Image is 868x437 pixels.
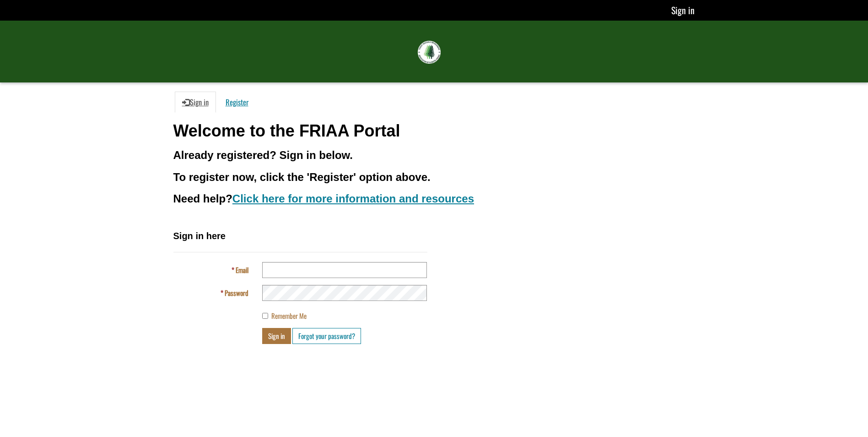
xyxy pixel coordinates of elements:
span: Remember Me [271,311,307,321]
span: Email [236,265,248,275]
a: Click here for more information and resources [232,192,474,205]
h3: Already registered? Sign in below. [173,149,695,161]
span: Sign in here [173,231,226,241]
input: Remember Me [262,313,268,319]
h3: To register now, click the 'Register' option above. [173,171,695,183]
span: Password [225,288,248,298]
a: Sign in [671,3,695,17]
a: Sign in [175,92,216,113]
h1: Welcome to the FRIAA Portal [173,122,695,140]
a: Register [218,92,256,113]
img: FRIAA Submissions Portal [418,41,441,64]
button: Sign in [262,328,291,344]
a: Forgot your password? [292,328,361,344]
h3: Need help? [173,193,695,205]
